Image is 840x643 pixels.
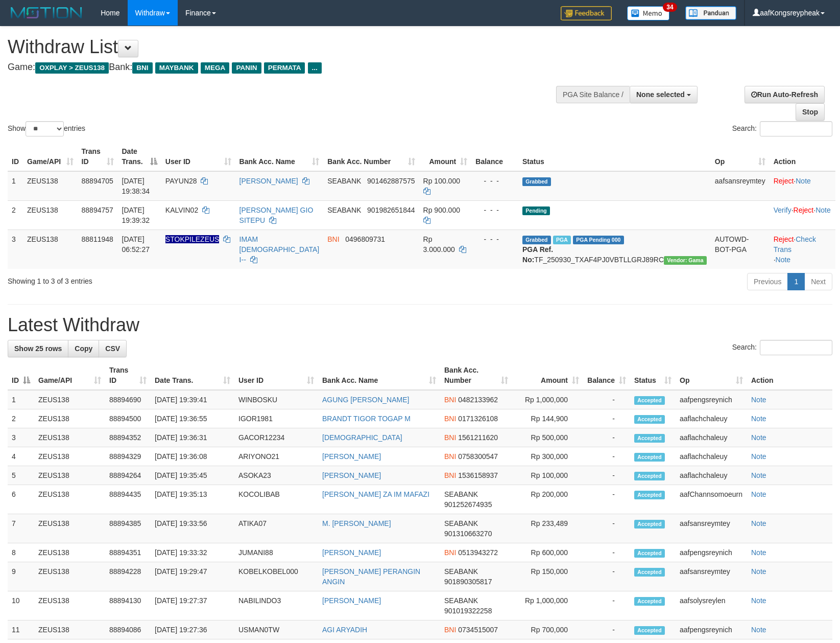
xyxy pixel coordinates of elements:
[14,345,62,353] span: Show 25 rows
[634,568,665,577] span: Accepted
[232,62,261,74] span: PANIN
[322,452,381,461] a: [PERSON_NAME]
[234,621,318,639] td: USMAN0TW
[34,428,105,447] td: ZEUS138
[583,621,630,639] td: -
[796,177,811,185] a: Note
[774,206,791,214] a: Verify
[234,447,318,466] td: ARIYONO21
[458,415,498,423] span: Copy 0171326108 to clipboard
[444,567,478,576] span: SEABANK
[151,447,234,466] td: [DATE] 19:36:08
[760,340,832,355] input: Search:
[573,236,624,244] span: PGA Pending
[34,390,105,409] td: ZEUS138
[440,361,512,390] th: Bank Acc. Number: activate to sort column ascending
[151,591,234,621] td: [DATE] 19:27:37
[8,361,34,390] th: ID: activate to sort column descending
[444,530,492,538] span: Copy 901310663270 to clipboard
[583,447,630,466] td: -
[711,171,770,201] td: aafsansreymtey
[105,345,120,353] span: CSV
[34,514,105,543] td: ZEUS138
[23,142,78,171] th: Game/API: activate to sort column ascending
[75,345,92,353] span: Copy
[322,519,391,527] a: M. [PERSON_NAME]
[322,596,381,605] a: [PERSON_NAME]
[105,361,151,390] th: Trans ID: activate to sort column ascending
[26,121,64,136] select: Showentries
[165,206,198,214] span: KALVIN02
[34,466,105,485] td: ZEUS138
[105,562,151,591] td: 88894228
[512,621,583,639] td: Rp 700,000
[322,396,409,404] a: AGUNG [PERSON_NAME]
[556,86,630,103] div: PGA Site Balance /
[512,361,583,390] th: Amount: activate to sort column ascending
[760,121,832,136] input: Search:
[522,206,550,215] span: Pending
[747,361,832,390] th: Action
[676,621,747,639] td: aafpengsreynich
[630,86,698,103] button: None selected
[444,415,456,423] span: BNI
[676,428,747,447] td: aaflachchaleuy
[583,428,630,447] td: -
[8,466,34,485] td: 5
[583,361,630,390] th: Balance: activate to sort column ascending
[770,142,835,171] th: Action
[745,86,825,103] a: Run Auto-Refresh
[634,597,665,606] span: Accepted
[122,206,150,224] span: [DATE] 19:39:32
[512,390,583,409] td: Rp 1,000,000
[323,142,419,171] th: Bank Acc. Number: activate to sort column ascending
[234,409,318,428] td: IGOR1981
[322,415,411,423] a: BRANDT TIGOR TOGAP M
[794,206,814,214] a: Reject
[235,142,324,171] th: Bank Acc. Name: activate to sort column ascending
[151,428,234,447] td: [DATE] 19:36:31
[636,90,685,99] span: None selected
[234,591,318,621] td: NABILINDO3
[105,485,151,514] td: 88894435
[105,409,151,428] td: 88894500
[444,500,492,509] span: Copy 901252674935 to clipboard
[512,428,583,447] td: Rp 500,000
[151,390,234,409] td: [DATE] 19:39:41
[676,361,747,390] th: Op: activate to sort column ascending
[583,514,630,543] td: -
[239,206,314,224] a: [PERSON_NAME] GIO SITEPU
[151,621,234,639] td: [DATE] 19:27:36
[458,396,498,404] span: Copy 0482133962 to clipboard
[151,466,234,485] td: [DATE] 19:35:45
[8,340,68,357] a: Show 25 rows
[444,519,478,527] span: SEABANK
[711,229,770,269] td: AUTOWD-BOT-PGA
[518,229,711,269] td: TF_250930_TXAF4PJ0VBTLLGRJ89RC
[512,409,583,428] td: Rp 144,900
[151,514,234,543] td: [DATE] 19:33:56
[234,543,318,562] td: JUMANI88
[664,256,707,265] span: Vendor URL: https://trx31.1velocity.biz
[423,177,460,185] span: Rp 100.000
[444,626,456,634] span: BNI
[105,543,151,562] td: 88894351
[583,390,630,409] td: -
[34,543,105,562] td: ZEUS138
[34,485,105,514] td: ZEUS138
[151,485,234,514] td: [DATE] 19:35:13
[815,206,831,214] a: Note
[322,433,402,442] a: [DEMOGRAPHIC_DATA]
[512,562,583,591] td: Rp 150,000
[8,621,34,639] td: 11
[676,485,747,514] td: aafChannsomoeurn
[804,273,832,290] a: Next
[787,273,805,290] a: 1
[458,626,498,634] span: Copy 0734515007 to clipboard
[475,234,514,244] div: - - -
[8,62,550,73] h4: Game: Bank:
[239,235,320,264] a: IMAM [DEMOGRAPHIC_DATA] I--
[68,340,99,357] a: Copy
[751,415,766,423] a: Note
[634,453,665,462] span: Accepted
